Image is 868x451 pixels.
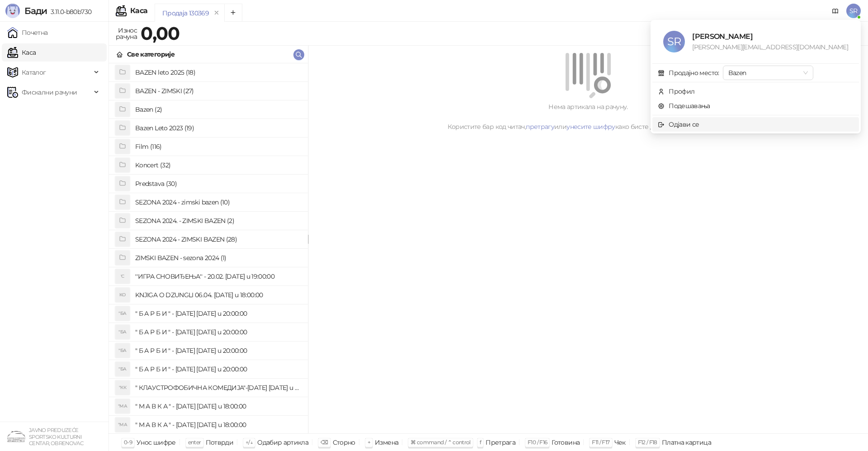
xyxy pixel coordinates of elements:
[368,439,370,446] span: +
[135,139,301,154] h4: Film (116)
[669,86,694,96] div: Профил
[552,437,580,448] div: Готовина
[245,439,253,446] span: ↑/↓
[115,288,130,302] div: KO
[5,4,20,18] img: Logo
[333,437,355,448] div: Сторно
[692,42,848,52] div: [PERSON_NAME][EMAIL_ADDRESS][DOMAIN_NAME]
[135,84,301,98] h4: BAZEN - ZIMSKI (27)
[135,232,301,247] h4: SEZONA 2024 - ZIMSKI BAZEN (28)
[135,269,301,284] h4: ''ИГРА СНОВИЂЕЊА'' - 20.02. [DATE] u 19:00:00
[566,123,615,131] a: унесите шифру
[135,176,301,191] h4: Predstava (30)
[162,8,209,18] div: Продаја 130369
[47,8,91,16] span: 3.11.0-b80b730
[115,362,130,376] div: "БА
[321,439,328,446] span: ⌫
[257,437,308,448] div: Одабир артикла
[135,121,301,135] h4: Bazen Leto 2023 (19)
[224,4,242,22] button: Add tab
[375,437,398,448] div: Измена
[669,119,699,129] div: Одјави се
[109,63,308,433] div: grid
[135,65,301,80] h4: BAZEN leto 2025 (18)
[114,24,139,43] div: Износ рачуна
[638,439,657,446] span: F12 / F18
[115,418,130,432] div: "МА
[211,9,222,17] button: remove
[662,437,711,448] div: Платна картица
[658,102,710,110] a: Подешавања
[135,325,301,339] h4: " Б А Р Б И " - [DATE] [DATE] u 20:00:00
[124,439,132,446] span: 0-9
[115,325,130,339] div: "БА
[115,380,130,395] div: "КК
[410,439,471,446] span: ⌘ command / ⌃ control
[846,4,861,18] span: SR
[29,427,83,446] small: JAVNO PREDUZEĆE SPORTSKO KULTURNI CENTAR, OBRENOVAC
[135,195,301,209] h4: SEZONA 2024 - zimski bazen (10)
[592,439,609,446] span: F11 / F17
[115,269,130,284] div: 'С
[480,439,481,446] span: f
[135,251,301,265] h4: ZIMSKI BAZEN - sezona 2024 (1)
[692,31,848,42] div: [PERSON_NAME]
[135,102,301,117] h4: Bazen (2)
[7,43,36,62] a: Каса
[188,439,201,446] span: enter
[319,102,857,132] div: Нема артикала на рачуну. Користите бар код читач, или како бисте додали артикле на рачун.
[663,31,685,52] span: SR
[7,24,48,42] a: Почетна
[135,343,301,358] h4: " Б А Р Б И " - [DATE] [DATE] u 20:00:00
[206,437,234,448] div: Потврди
[526,123,554,131] a: претрагу
[135,306,301,321] h4: " Б А Р Б И " - [DATE] [DATE] u 20:00:00
[728,66,808,80] span: Bazen
[135,418,301,432] h4: " М А В К А " - [DATE] [DATE] u 18:00:00
[115,306,130,321] div: "БА
[135,399,301,413] h4: " М А В К А " - [DATE] [DATE] u 18:00:00
[669,68,719,78] div: Продајно место:
[24,5,47,16] span: Бади
[137,437,176,448] div: Унос шифре
[7,427,25,446] img: 64x64-companyLogo-4a28e1f8-f217-46d7-badd-69a834a81aaf.png
[115,343,130,358] div: "БА
[115,399,130,413] div: "МА
[135,214,301,228] h4: SEZONA 2024. - ZIMSKI BAZEN (2)
[528,439,547,446] span: F10 / F16
[130,7,147,14] div: Каса
[135,158,301,172] h4: Koncert (32)
[828,4,843,18] a: Документација
[614,437,626,448] div: Чек
[486,437,515,448] div: Претрага
[141,22,179,44] strong: 0,00
[22,83,77,101] span: Фискални рачуни
[135,380,301,395] h4: " КЛАУСТРОФОБИЧНА КОМЕДИЈА"-[DATE] [DATE] u 20:00:00
[135,288,301,302] h4: KNJIGA O DZUNGLI 06.04. [DATE] u 18:00:00
[22,63,46,81] span: Каталог
[135,362,301,376] h4: " Б А Р Б И " - [DATE] [DATE] u 20:00:00
[127,49,175,59] div: Све категорије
